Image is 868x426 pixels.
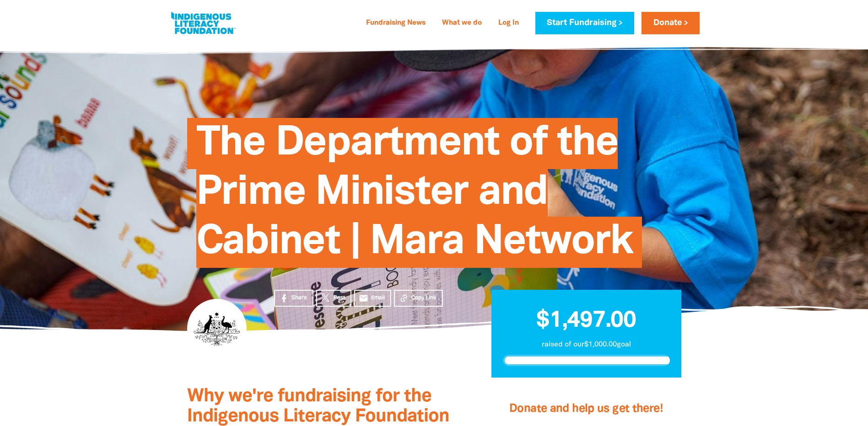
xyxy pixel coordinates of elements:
span: Copy Link [411,294,437,302]
span: Share [291,294,307,302]
a: Donate [642,12,699,34]
button: Copy Link [394,290,443,307]
a: Share [274,290,313,307]
span: Post [334,294,345,302]
a: What we do [437,16,487,31]
span: Email [371,294,385,302]
a: emailEmail [354,290,392,307]
span: The Department of the Prime Minister and Cabinet | Mara Network [196,125,633,268]
a: Start Fundraising [535,12,634,34]
a: Fundraising News [361,16,431,31]
span: $1,497.00 [536,310,636,331]
i: email [359,293,368,303]
a: Log In [493,16,524,31]
a: Post [316,290,351,307]
p: raised of our $1,000.00 goal [503,339,670,350]
span: Why we're fundraising for the Indigenous Literacy Foundation [187,388,449,425]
